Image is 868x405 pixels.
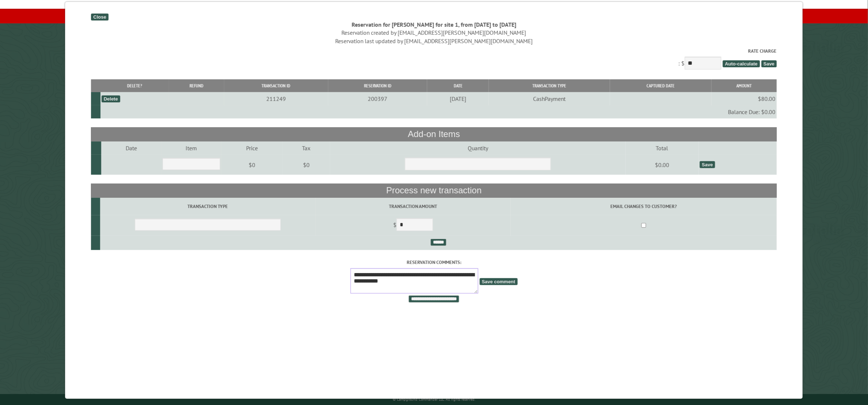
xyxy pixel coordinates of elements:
div: Close [91,14,108,20]
td: Tax [283,141,330,155]
td: Total [626,141,699,155]
div: : $ [91,48,777,71]
th: Date [427,79,489,92]
td: Quantity [330,141,626,155]
td: Item [161,141,221,155]
td: Price [221,141,283,155]
div: Reservation created by [EMAIL_ADDRESS][PERSON_NAME][DOMAIN_NAME] [91,29,777,37]
th: Add-on Items [91,127,777,141]
th: Refund [169,79,224,92]
label: Transaction Amount [316,203,510,210]
td: 200397 [328,92,427,105]
th: Transaction Type [489,79,610,92]
label: Transaction Type [101,203,314,210]
td: 211249 [224,92,328,105]
span: Save [761,60,777,67]
td: Balance Due: $0.00 [100,105,777,118]
label: Reservation comments: [91,259,777,266]
td: $ [315,215,511,236]
span: Auto-calculate [723,60,760,67]
label: Rate Charge [91,48,777,54]
th: Transaction ID [224,79,328,92]
td: [DATE] [427,92,489,105]
td: $0.00 [626,155,699,175]
td: $0 [221,155,283,175]
div: Save [700,161,715,168]
div: Delete [101,95,120,102]
small: © Campground Commander LLC. All rights reserved. [393,397,475,402]
th: Process new transaction [91,183,777,197]
th: Reservation ID [328,79,427,92]
th: Captured Date [610,79,711,92]
td: CashPayment [489,92,610,105]
td: Date [101,141,161,155]
div: Reservation for [PERSON_NAME] for site 1, from [DATE] to [DATE] [91,20,777,29]
td: $80.00 [711,92,777,105]
th: Delete? [100,79,169,92]
label: Email changes to customer? [512,203,776,210]
td: $0 [283,155,330,175]
th: Amount [711,79,777,92]
span: Save comment [480,278,518,285]
div: Reservation last updated by [EMAIL_ADDRESS][PERSON_NAME][DOMAIN_NAME] [91,37,777,45]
